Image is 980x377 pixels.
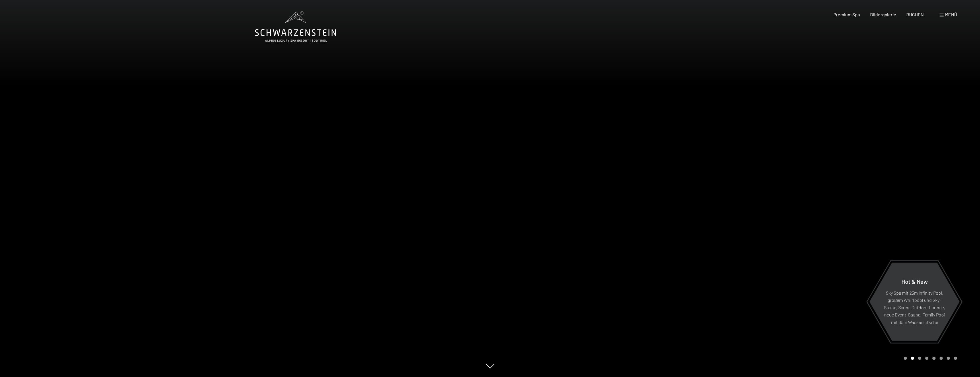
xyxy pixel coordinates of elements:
[954,357,957,360] div: Carousel Page 8
[932,357,936,360] div: Carousel Page 5
[901,278,928,285] span: Hot & New
[906,12,924,17] a: BUCHEN
[902,357,957,360] div: Carousel Pagination
[940,357,943,360] div: Carousel Page 6
[925,357,928,360] div: Carousel Page 4
[918,357,921,360] div: Carousel Page 3
[869,262,960,341] a: Hot & New Sky Spa mit 23m Infinity Pool, großem Whirlpool und Sky-Sauna, Sauna Outdoor Lounge, ne...
[904,357,907,360] div: Carousel Page 1
[833,12,860,17] a: Premium Spa
[883,289,946,326] p: Sky Spa mit 23m Infinity Pool, großem Whirlpool und Sky-Sauna, Sauna Outdoor Lounge, neue Event-S...
[870,12,896,17] a: Bildergalerie
[911,357,914,360] div: Carousel Page 2 (Current Slide)
[945,12,957,17] span: Menü
[947,357,950,360] div: Carousel Page 7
